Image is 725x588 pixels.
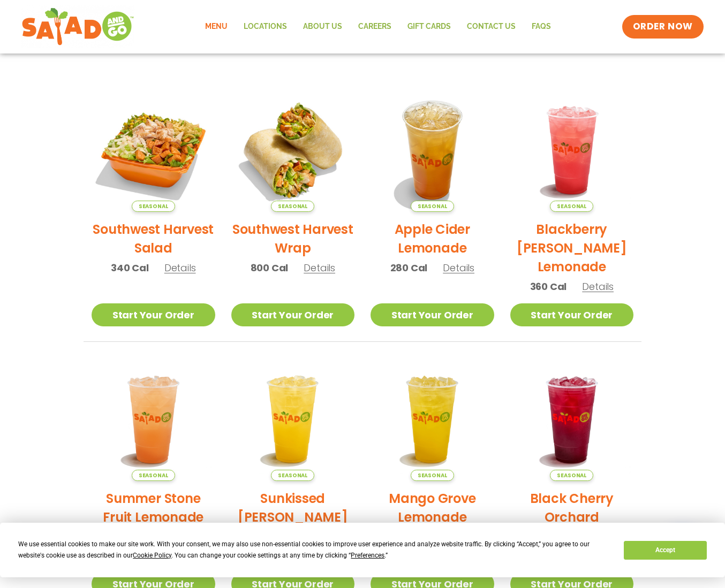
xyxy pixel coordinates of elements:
[92,489,215,526] h2: Summer Stone Fruit Lemonade
[371,88,494,212] img: Product photo for Apple Cider Lemonade
[133,552,171,559] span: Cookie Policy
[371,303,494,326] a: Start Your Order
[459,14,524,39] a: Contact Us
[510,489,634,545] h2: Black Cherry Orchard Lemonade
[371,220,494,257] h2: Apple Cider Lemonade
[550,201,593,212] span: Seasonal
[411,201,454,212] span: Seasonal
[351,552,384,559] span: Preferences
[197,14,236,39] a: Menu
[164,261,196,274] span: Details
[251,261,289,275] span: 800 Cal
[304,261,335,274] span: Details
[390,261,428,275] span: 280 Cal
[399,14,459,39] a: GIFT CARDS
[633,20,693,33] span: ORDER NOW
[18,539,611,561] div: We use essential cookies to make our site work. With your consent, we may also use non-essential ...
[231,220,355,257] h2: Southwest Harvest Wrap
[231,489,355,526] h2: Sunkissed [PERSON_NAME]
[197,14,559,39] nav: Menu
[411,470,454,481] span: Seasonal
[624,541,706,560] button: Accept
[236,14,295,39] a: Locations
[510,220,634,276] h2: Blackberry [PERSON_NAME] Lemonade
[231,303,355,326] a: Start Your Order
[132,470,175,481] span: Seasonal
[510,358,634,482] img: Product photo for Black Cherry Orchard Lemonade
[295,14,350,39] a: About Us
[550,470,593,481] span: Seasonal
[371,358,494,482] img: Product photo for Mango Grove Lemonade
[92,303,215,326] a: Start Your Order
[271,201,314,212] span: Seasonal
[510,88,634,212] img: Product photo for Blackberry Bramble Lemonade
[271,470,314,481] span: Seasonal
[231,88,355,212] img: Product photo for Southwest Harvest Wrap
[510,303,634,326] a: Start Your Order
[21,5,134,48] img: new-SAG-logo-768×292
[350,14,399,39] a: Careers
[582,280,614,293] span: Details
[524,14,559,39] a: FAQs
[111,261,149,275] span: 340 Cal
[92,358,215,482] img: Product photo for Summer Stone Fruit Lemonade
[443,261,474,274] span: Details
[622,15,704,39] a: ORDER NOW
[92,88,215,212] img: Product photo for Southwest Harvest Salad
[371,489,494,526] h2: Mango Grove Lemonade
[132,201,175,212] span: Seasonal
[231,358,355,482] img: Product photo for Sunkissed Yuzu Lemonade
[92,220,215,257] h2: Southwest Harvest Salad
[530,279,567,294] span: 360 Cal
